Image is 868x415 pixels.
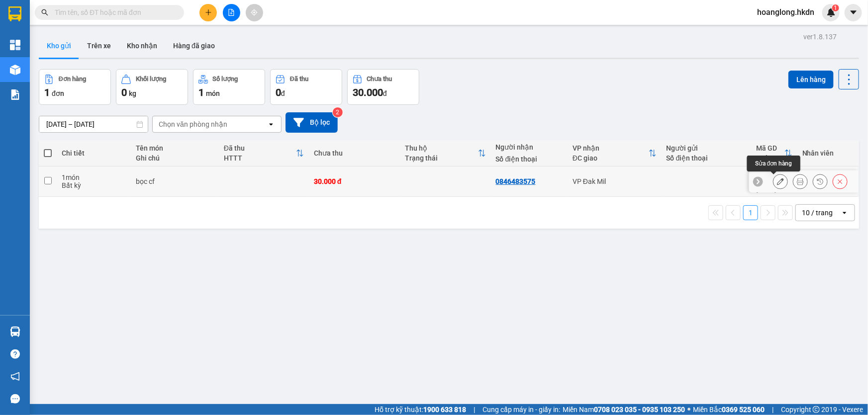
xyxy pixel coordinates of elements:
[749,6,822,18] span: hoanglong.hkdn
[224,154,296,162] div: HTTT
[59,76,86,83] div: Đơn hàng
[79,34,119,58] button: Trên xe
[841,209,849,217] svg: open
[219,140,309,166] th: Toggle SortBy
[405,144,478,152] div: Thu hộ
[845,4,862,21] button: caret-down
[802,149,853,157] div: Nhân viên
[757,154,784,162] div: Ngày ĐH
[10,40,20,50] img: dashboard-icon
[802,208,833,218] div: 10 / trang
[496,177,536,185] div: 0846483575
[228,9,235,16] span: file-add
[594,406,685,414] strong: 0708 023 035 - 0935 103 250
[119,34,165,58] button: Kho nhận
[270,69,342,105] button: Đã thu0đ
[375,404,466,415] span: Hỗ trợ kỹ thuật:
[314,177,395,185] div: 30.000 đ
[121,86,127,98] span: 0
[8,6,21,21] img: logo-vxr
[383,89,387,97] span: đ
[267,120,275,128] svg: open
[687,408,690,412] span: ⚪️
[773,174,788,189] div: Sửa đơn hàng
[752,140,797,166] th: Toggle SortBy
[224,144,296,152] div: Đã thu
[314,149,395,157] div: Chưa thu
[136,76,166,83] div: Khối lượng
[10,89,20,100] img: solution-icon
[213,76,238,83] div: Số lượng
[55,7,172,18] input: Tìm tên, số ĐT hoặc mã đơn
[193,69,265,105] button: Số lượng1món
[568,140,662,166] th: Toggle SortBy
[474,404,475,415] span: |
[333,107,343,117] sup: 2
[10,65,20,75] img: warehouse-icon
[136,144,214,152] div: Tên món
[496,143,563,151] div: Người nhận
[10,372,20,381] span: notification
[573,154,649,162] div: ĐC giao
[827,8,836,17] img: icon-new-feature
[10,349,20,359] span: question-circle
[39,69,111,105] button: Đơn hàng1đơn
[136,154,214,162] div: Ghi chú
[747,156,800,171] div: Sửa đơn hàng
[246,4,263,21] button: aim
[496,155,563,163] div: Số điện thoại
[573,144,649,152] div: VP nhận
[116,69,188,105] button: Khối lượng0kg
[281,89,285,97] span: đ
[405,154,478,162] div: Trạng thái
[159,119,227,129] div: Chọn văn phòng nhận
[290,76,308,83] div: Đã thu
[136,177,214,185] div: bọc cf
[10,327,20,337] img: warehouse-icon
[199,4,217,21] button: plus
[52,89,64,97] span: đơn
[693,404,765,415] span: Miền Bắc
[62,149,126,157] div: Chi tiết
[129,89,136,97] span: kg
[44,86,50,98] span: 1
[667,154,747,162] div: Số điện thoại
[788,71,834,88] button: Lên hàng
[849,8,858,17] span: caret-down
[198,86,204,98] span: 1
[813,406,820,413] span: copyright
[41,9,48,16] span: search
[62,181,126,189] div: Bất kỳ
[832,4,839,11] sup: 1
[367,76,392,83] div: Chưa thu
[205,9,212,16] span: plus
[482,404,560,415] span: Cung cấp máy in - giấy in:
[772,404,773,415] span: |
[803,31,837,42] div: ver 1.8.137
[223,4,240,21] button: file-add
[563,404,685,415] span: Miền Nam
[10,394,20,404] span: message
[39,34,79,58] button: Kho gửi
[286,112,338,133] button: Bộ lọc
[39,116,148,132] input: Select a date range.
[276,86,281,98] span: 0
[573,177,657,185] div: VP Đak Mil
[834,4,837,11] span: 1
[743,205,758,220] button: 1
[251,9,258,16] span: aim
[206,89,220,97] span: món
[400,140,491,166] th: Toggle SortBy
[423,406,466,414] strong: 1900 633 818
[165,34,223,58] button: Hàng đã giao
[757,144,784,152] div: Mã GD
[353,86,383,98] span: 30.000
[62,173,126,181] div: 1 món
[722,406,765,414] strong: 0369 525 060
[667,144,747,152] div: Người gửi
[347,69,419,105] button: Chưa thu30.000đ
